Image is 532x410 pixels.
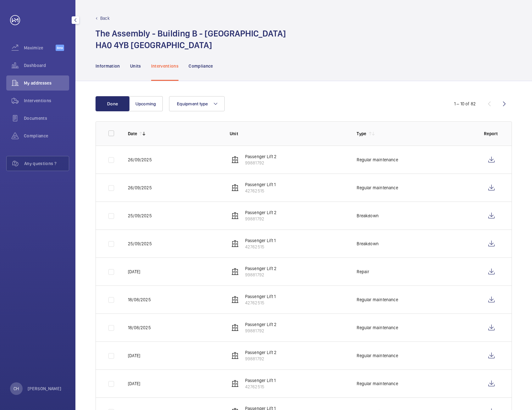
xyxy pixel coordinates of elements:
span: Interventions [24,97,69,104]
p: Information [96,63,120,69]
img: elevator.svg [231,352,239,359]
img: elevator.svg [231,296,239,303]
p: Passenger Lift 1 [245,181,276,188]
p: Repair [357,269,369,275]
img: elevator.svg [231,184,239,191]
button: Equipment type [169,96,225,111]
p: [DATE] [128,269,140,275]
p: 26/09/2025 [128,157,152,163]
p: Breakdown [357,213,379,219]
p: 18/08/2025 [128,296,151,303]
p: [DATE] [128,352,140,359]
span: Documents [24,115,69,121]
p: CH [14,385,19,392]
p: 25/09/2025 [128,213,152,219]
p: 26/09/2025 [128,185,152,191]
img: elevator.svg [231,240,239,247]
img: elevator.svg [231,268,239,275]
p: Regular maintenance [357,157,398,163]
p: Passenger Lift 2 [245,209,277,216]
p: 99881792 [245,328,277,334]
div: 1 – 10 of 82 [454,101,476,107]
p: Type [357,130,366,137]
button: Done [96,96,129,111]
p: Regular maintenance [357,296,398,303]
p: Passenger Lift 1 [245,237,276,244]
img: elevator.svg [231,380,239,387]
p: Back [100,15,110,21]
p: 42762515 [245,384,276,390]
p: 99881792 [245,356,277,362]
img: elevator.svg [231,156,239,163]
img: elevator.svg [231,324,239,331]
p: Passenger Lift 2 [245,265,277,272]
p: 99881792 [245,216,277,222]
p: Interventions [151,63,179,69]
p: Passenger Lift 1 [245,293,276,300]
span: Beta [56,45,64,51]
p: 25/09/2025 [128,241,152,247]
span: Equipment type [177,101,208,106]
span: Dashboard [24,62,69,69]
span: Maximize [24,45,56,51]
span: Compliance [24,133,69,139]
p: Passenger Lift 1 [245,377,276,384]
p: 18/08/2025 [128,324,151,331]
p: Compliance [189,63,213,69]
p: Regular maintenance [357,352,398,359]
p: Report [484,130,499,137]
p: 99881792 [245,272,277,278]
p: Breakdown [357,241,379,247]
p: Passenger Lift 2 [245,349,277,356]
span: Any questions ? [24,160,69,167]
p: [PERSON_NAME] [28,385,62,392]
p: Regular maintenance [357,324,398,331]
h1: The Assembly - Building B - [GEOGRAPHIC_DATA] HA0 4YB [GEOGRAPHIC_DATA] [96,28,286,51]
p: Regular maintenance [357,380,398,387]
p: [DATE] [128,380,140,387]
img: elevator.svg [231,212,239,219]
span: My addresses [24,80,69,86]
button: Upcoming [129,96,163,111]
p: 42762515 [245,188,276,194]
p: 99881792 [245,160,277,166]
p: Passenger Lift 2 [245,321,277,328]
p: Units [130,63,141,69]
p: 42762515 [245,300,276,306]
p: Regular maintenance [357,185,398,191]
p: Unit [230,130,347,137]
p: Date [128,130,137,137]
p: Passenger Lift 2 [245,153,277,160]
p: 42762515 [245,244,276,250]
